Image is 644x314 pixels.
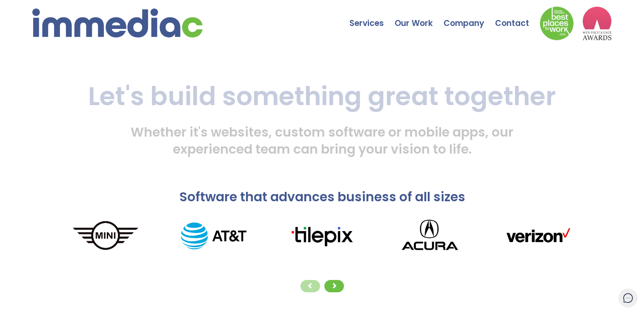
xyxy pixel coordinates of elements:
[444,2,495,32] a: Company
[484,224,592,248] img: verizonLogo.png
[376,214,484,258] img: Acura_logo.png
[52,220,160,252] img: MINI_logo.png
[32,9,203,37] img: immediac
[179,188,465,206] span: Software that advances business of all sizes
[160,223,268,249] img: AT%26T_logo.png
[495,2,540,32] a: Contact
[268,224,376,247] img: tilepixLogo.png
[582,6,612,40] img: logo2_wea_nobg.webp
[395,2,444,32] a: Our Work
[349,2,395,32] a: Services
[131,123,513,158] span: Whether it's websites, custom software or mobile apps, our experienced team can bring your vision...
[540,6,574,40] img: Down
[88,78,556,114] span: Let's build something great together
